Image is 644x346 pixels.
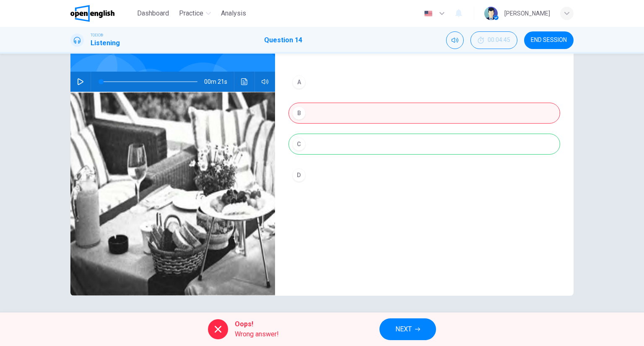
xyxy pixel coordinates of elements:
span: Dashboard [137,8,169,18]
img: Photographs [70,92,275,296]
span: END SESSION [531,37,567,44]
span: Analysis [221,8,246,18]
button: END SESSION [524,31,574,49]
h1: Listening [91,38,120,48]
span: Practice [179,8,203,18]
button: Click to see the audio transcription [238,72,251,92]
span: 00:04:45 [488,37,510,44]
div: Hide [470,31,517,49]
button: 00:04:45 [470,31,517,49]
img: Profile picture [484,7,498,20]
h1: Question 14 [264,35,302,45]
button: Practice [176,6,214,21]
div: Mute [446,31,464,49]
span: 00m 21s [204,72,234,92]
button: Analysis [218,6,249,21]
span: NEXT [395,323,412,335]
button: NEXT [379,318,436,340]
span: TOEIC® [91,32,103,38]
img: en [423,10,434,17]
div: [PERSON_NAME] [504,8,550,18]
img: OpenEnglish logo [70,5,114,22]
span: Oops! [235,319,279,329]
span: Wrong answer! [235,329,279,339]
button: Dashboard [134,6,172,21]
a: OpenEnglish logo [70,5,134,22]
